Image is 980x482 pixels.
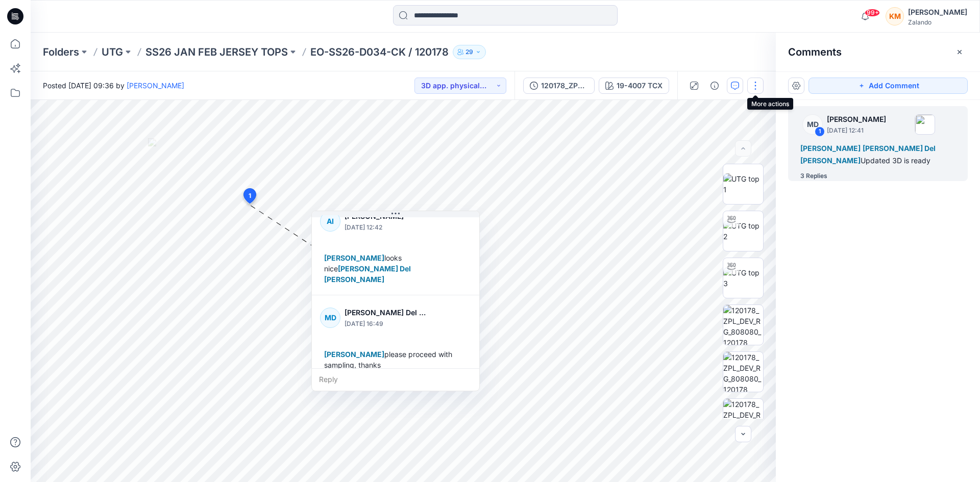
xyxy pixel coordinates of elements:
a: SS26 JAN FEB JERSEY TOPS [145,45,288,59]
h2: Comments [788,46,842,58]
button: Details [706,78,723,94]
img: UTG top 3 [723,267,763,289]
div: 3 Replies [800,171,827,181]
div: Zalando [908,18,967,26]
p: [DATE] 12:42 [345,222,428,233]
p: [DATE] 16:49 [345,319,428,329]
span: Posted [DATE] 09:36 by [43,80,184,91]
span: [PERSON_NAME] Del [PERSON_NAME] [800,144,936,165]
div: MD [320,308,340,328]
p: [DATE] 12:41 [827,125,886,136]
div: AI [320,211,340,232]
img: 120178_ZPL_DEV_RG_808080_120178 patterns -- [723,352,763,392]
span: [PERSON_NAME] [324,350,384,359]
div: [PERSON_NAME] [908,6,967,18]
div: looks nice [320,248,471,289]
button: 19-4007 TCX [599,78,669,94]
p: EO-SS26-D034-CK / 120178 [310,45,449,59]
p: [PERSON_NAME] Del [PERSON_NAME] [345,307,428,319]
img: 120178_ZPL_DEV_RG_808080_120178 mc [723,399,763,439]
p: 29 [465,46,473,58]
img: UTG top 1 [723,173,763,195]
div: please proceed with sampling, thanks [320,345,471,374]
img: UTG top 2 [723,220,763,242]
span: 1 [249,191,251,200]
div: MD [802,114,823,135]
img: 120178_ZPL_DEV_RG_808080_120178 how to sewn [723,305,763,345]
a: Folders [43,45,79,59]
span: 99+ [865,9,880,17]
button: 120178_ZPL_DEV2_RG [523,78,595,94]
div: 19-4007 TCX [617,80,663,91]
span: [PERSON_NAME] [800,144,861,153]
span: [PERSON_NAME] Del [PERSON_NAME] [324,264,412,284]
button: Add Comment [808,78,968,94]
p: [PERSON_NAME] [827,113,886,125]
div: Reply [312,368,479,391]
button: 29 [453,45,486,59]
a: UTG [102,45,123,59]
a: [PERSON_NAME] [127,81,184,90]
div: 1 [815,126,825,137]
div: Updated 3D is ready [800,142,955,167]
span: [PERSON_NAME] [324,253,384,262]
div: KM [886,7,904,26]
div: 120178_ZPL_DEV2_RG [541,80,588,91]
